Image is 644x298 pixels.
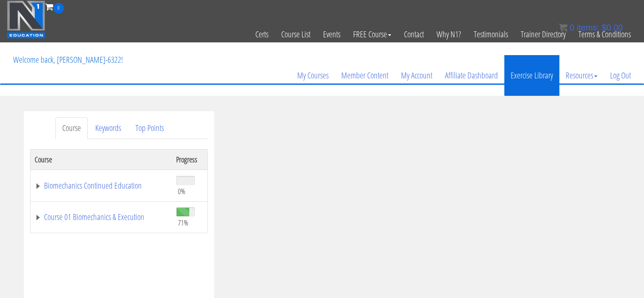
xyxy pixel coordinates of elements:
[178,187,185,196] span: 0%
[35,213,168,221] a: Course 01 Biomechanics & Execution
[572,14,637,55] a: Terms & Conditions
[249,14,275,55] a: Certs
[514,14,572,55] a: Trainer Directory
[129,117,171,139] a: Top Points
[35,181,168,190] a: Biomechanics Continued Education
[395,55,439,96] a: My Account
[317,14,347,55] a: Events
[7,43,129,77] p: Welcome back, [PERSON_NAME]-6322!
[398,14,430,55] a: Contact
[559,23,623,32] a: 0 items: $0.00
[53,3,64,14] span: 0
[30,149,172,170] th: Course
[178,218,188,227] span: 71%
[569,23,574,32] span: 0
[604,55,637,96] a: Log Out
[291,55,335,96] a: My Courses
[275,14,317,55] a: Course List
[335,55,395,96] a: Member Content
[88,117,128,139] a: Keywords
[602,23,606,32] span: $
[467,14,514,55] a: Testimonials
[7,0,45,39] img: n1-education
[602,23,623,32] bdi: 0.00
[559,23,567,32] img: icon11.png
[439,55,504,96] a: Affiliate Dashboard
[45,1,64,12] a: 0
[172,149,207,170] th: Progress
[559,55,604,96] a: Resources
[347,14,398,55] a: FREE Course
[55,117,88,139] a: Course
[577,23,599,32] span: items:
[504,55,559,96] a: Exercise Library
[430,14,467,55] a: Why N1?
